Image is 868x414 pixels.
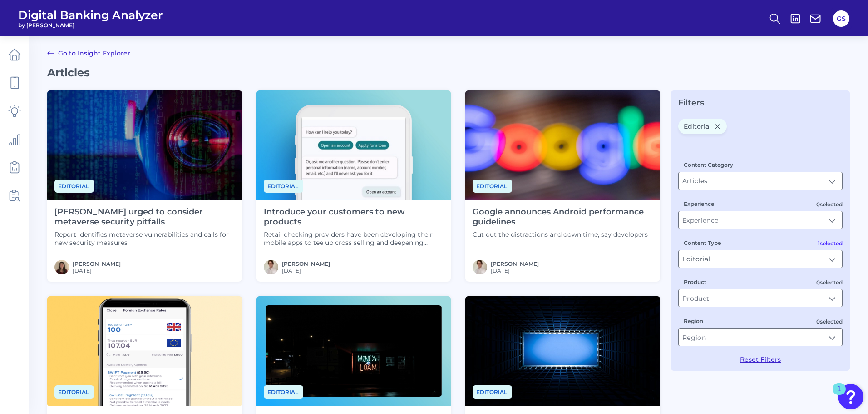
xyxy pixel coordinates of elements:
button: Reset Filters [740,355,781,364]
a: Editorial [54,387,94,396]
span: Editorial [54,180,94,193]
h4: Introduce your customers to new products [264,207,444,227]
span: Editorial [678,119,727,134]
a: [PERSON_NAME] [491,260,539,267]
span: Editorial [264,385,303,399]
span: Editorial [264,180,303,193]
img: Starint-1366x768.png [47,296,242,406]
a: [PERSON_NAME] [282,260,330,267]
a: Editorial [473,387,512,396]
label: Content Category [684,161,733,168]
h4: Google announces Android performance guidelines [473,207,653,227]
span: Editorial [473,385,512,399]
button: GS [833,10,849,27]
p: Report identifies metaverse vulnerabilities and calls for new security measures [54,230,235,247]
a: Editorial [473,181,512,190]
a: Editorial [264,181,303,190]
input: Region [679,329,842,346]
a: [PERSON_NAME] [73,260,121,267]
img: google-1366x768.jpg [465,90,660,200]
p: Cut out the distractions and down time, say developers [473,230,653,239]
img: MIchael McCaw [473,260,487,274]
p: Retail checking providers have been developing their mobile apps to tee up cross selling and deep... [264,230,444,247]
img: metaverse1366x768jpg.jpg [47,90,242,200]
img: Editorial - 64x64 Border.png [256,296,451,406]
span: by [PERSON_NAME] [18,22,163,29]
span: Filters [678,98,704,108]
span: Editorial [473,180,512,193]
a: Editorial [54,181,94,190]
input: Experience [679,211,842,229]
div: 1 [837,389,841,401]
span: Articles [47,66,90,79]
span: [DATE] [491,267,539,274]
a: Editorial [264,387,303,396]
span: Digital Banking Analyzer [18,8,163,22]
img: Editorial - Phone Zoom In.png [256,90,451,200]
span: [DATE] [282,267,330,274]
label: Content Type [684,239,721,246]
h4: [PERSON_NAME] urged to consider metaverse security pitfalls [54,207,235,227]
span: Editorial [54,385,94,399]
button: Open Resource Center, 1 new notification [838,384,863,409]
span: [DATE] [73,267,121,274]
img: lysander-yuen-BY66BwIa9Bg-unsplash.jpg [465,296,660,406]
label: Experience [684,200,714,207]
input: Product [679,289,842,307]
label: Product [684,279,706,285]
label: Region [684,318,703,324]
img: Profile_(3).jpg [54,260,69,274]
a: Go to Insight Explorer [47,48,130,59]
img: MIchael McCaw [264,260,278,274]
